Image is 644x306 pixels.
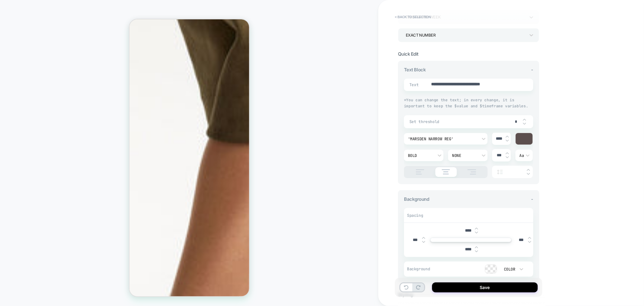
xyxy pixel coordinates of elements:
[422,237,425,239] img: up
[503,267,515,272] div: Color
[506,152,509,155] img: up
[495,170,504,174] img: line height
[404,97,528,109] span: * You can change the text; in every change, it is important to keep the $value and $timeframe var...
[404,196,429,202] span: Background
[412,169,428,174] img: align text left
[408,153,434,158] div: Bold
[409,82,417,87] span: Text
[392,12,434,22] button: < Back to selection
[407,213,423,218] span: Spacing
[506,135,509,138] img: up
[475,231,478,234] img: down
[422,241,425,243] img: down
[475,227,478,230] img: up
[409,119,510,124] span: Set threshold
[528,241,531,243] img: down
[439,169,453,174] img: align text center
[531,67,533,73] span: -
[531,196,533,202] span: -
[506,156,509,158] img: down
[407,266,437,272] span: Background
[527,169,530,171] img: up
[452,153,478,158] div: None
[404,67,426,73] span: Text Block
[523,119,526,121] img: up
[519,153,529,158] div: Aa
[527,173,530,175] img: down
[406,31,525,39] div: EXACT NUMBER
[528,237,531,239] img: up
[475,246,478,249] img: up
[475,250,478,252] img: down
[506,139,509,142] img: down
[398,51,418,57] span: Quick Edit
[523,122,526,125] img: down
[408,136,478,142] div: 'Marsden Narrow Reg'
[464,169,479,174] img: align text right
[432,282,538,292] button: Save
